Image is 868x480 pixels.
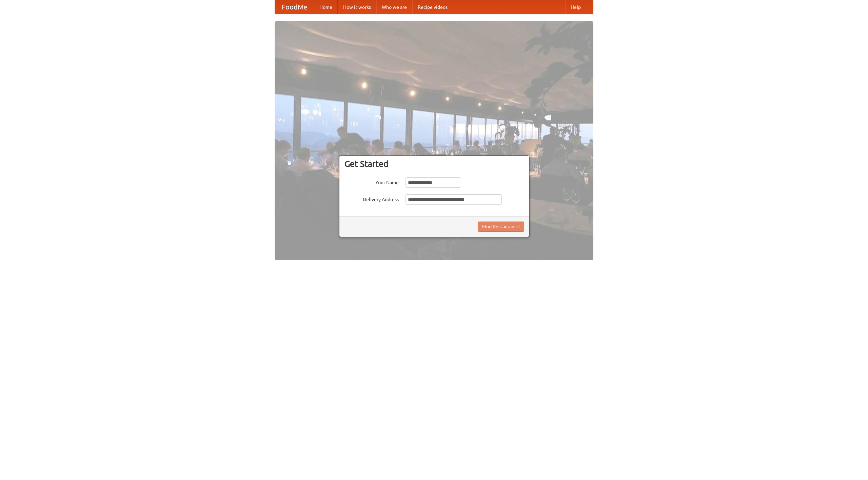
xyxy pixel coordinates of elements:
a: Help [565,0,586,14]
a: Home [314,0,338,14]
a: FoodMe [275,0,314,14]
h3: Get Started [344,159,524,169]
label: Delivery Address [344,194,399,203]
a: Recipe videos [412,0,453,14]
a: How it works [338,0,376,14]
button: Find Restaurants! [478,222,524,232]
a: Who we are [376,0,412,14]
label: Your Name [344,177,399,186]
